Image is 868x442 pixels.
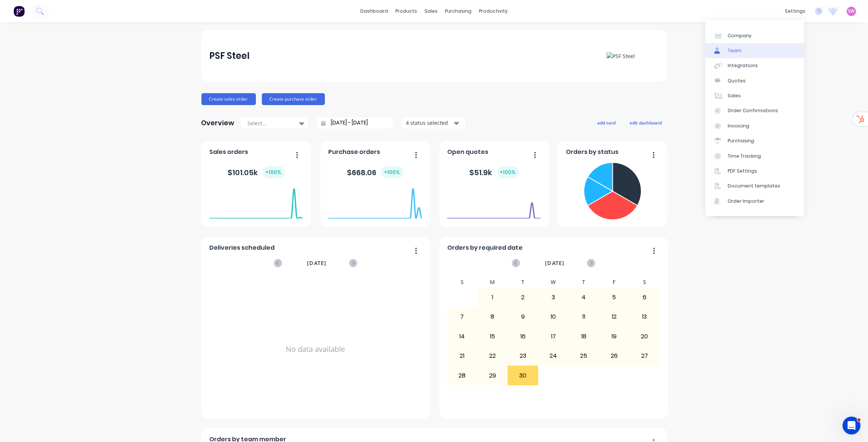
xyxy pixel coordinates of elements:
[728,62,758,69] div: Integrations
[328,148,380,157] span: Purchase orders
[441,6,475,17] div: purchasing
[262,93,325,105] button: Create purchase order
[209,148,248,157] span: Sales orders
[508,277,538,288] div: T
[508,327,538,346] div: 16
[477,277,508,288] div: M
[478,307,508,326] div: 8
[568,277,599,288] div: T
[569,288,599,307] div: 4
[478,366,508,385] div: 29
[630,347,659,365] div: 27
[263,166,285,179] div: + 100 %
[630,288,659,307] div: 6
[599,288,629,307] div: 5
[347,166,403,179] div: $ 668.06
[705,73,804,88] a: Quotes
[728,92,741,99] div: Sales
[539,288,568,307] div: 3
[599,327,629,346] div: 19
[728,32,752,39] div: Company
[705,43,804,58] a: Team
[228,166,285,179] div: $ 101.05k
[478,327,508,346] div: 15
[599,347,629,365] div: 26
[539,347,568,365] div: 24
[705,164,804,179] a: PDF Settings
[599,277,630,288] div: F
[625,118,667,127] button: edit dashboard
[209,48,250,63] div: PSF Steel
[307,259,326,267] span: [DATE]
[447,327,477,346] div: 14
[629,277,660,288] div: S
[447,366,477,385] div: 28
[508,347,538,365] div: 23
[497,166,519,179] div: + 100 %
[705,133,804,148] a: Purchasing
[705,119,804,133] a: Invoicing
[607,52,635,60] img: PSF Steel
[508,366,538,385] div: 30
[478,347,508,365] div: 22
[599,307,629,326] div: 12
[728,168,757,174] div: PDF Settings
[705,148,804,163] a: Time Tracking
[475,6,511,17] div: productivity
[705,103,804,118] a: Order Confirmations
[381,166,403,179] div: + 100 %
[705,179,804,193] a: Document templates
[728,183,780,189] div: Document templates
[728,107,778,114] div: Order Confirmations
[566,148,618,157] span: Orders by status
[728,198,764,205] div: Order Importer
[781,6,809,17] div: settings
[630,327,659,346] div: 20
[538,277,569,288] div: W
[508,307,538,326] div: 9
[728,123,749,129] div: Invoicing
[447,148,488,157] span: Open quotes
[201,93,256,105] button: Create sales order
[539,327,568,346] div: 17
[545,259,564,267] span: [DATE]
[569,327,599,346] div: 18
[357,6,392,17] a: dashboard
[406,119,453,127] div: 4 status selected
[593,118,621,127] button: add card
[705,58,804,73] a: Integrations
[539,307,568,326] div: 10
[728,47,742,54] div: Team
[728,138,754,144] div: Purchasing
[478,288,508,307] div: 1
[705,194,804,209] a: Order Importer
[705,88,804,103] a: Sales
[630,307,659,326] div: 13
[13,6,25,17] img: Factory
[209,277,422,422] div: No data available
[201,116,235,130] div: Overview
[402,117,465,129] button: 4 status selected
[447,347,477,365] div: 21
[705,28,804,43] a: Company
[728,78,746,84] div: Quotes
[447,277,477,288] div: S
[569,347,599,365] div: 25
[470,166,519,179] div: $ 51.9k
[447,307,477,326] div: 7
[508,288,538,307] div: 2
[569,307,599,326] div: 11
[392,6,421,17] div: products
[848,8,855,15] span: SW
[728,153,761,160] div: Time Tracking
[843,417,861,435] iframe: Intercom live chat
[421,6,441,17] div: sales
